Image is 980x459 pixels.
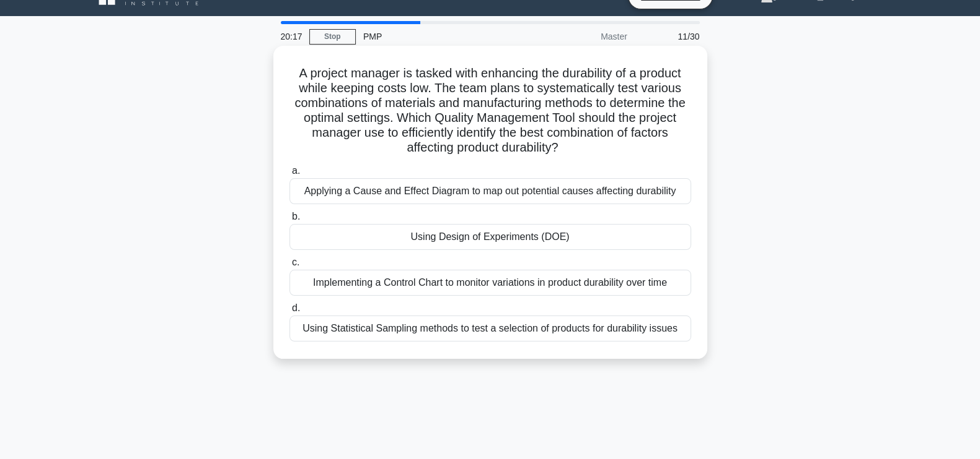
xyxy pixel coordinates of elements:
span: c. [292,257,299,267]
div: 20:17 [273,24,309,49]
span: d. [292,302,300,313]
div: Master [526,24,635,49]
h5: A project manager is tasked with enhancing the durability of a product while keeping costs low. T... [288,66,692,156]
div: Applying a Cause and Effect Diagram to map out potential causes affecting durability [289,178,691,204]
div: 11/30 [635,24,707,49]
div: PMP [356,24,526,49]
span: a. [292,165,300,176]
div: Using Statistical Sampling methods to test a selection of products for durability issues [289,315,691,341]
div: Using Design of Experiments (DOE) [289,224,691,250]
a: Stop [309,29,356,45]
div: Implementing a Control Chart to monitor variations in product durability over time [289,270,691,296]
span: b. [292,211,300,221]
